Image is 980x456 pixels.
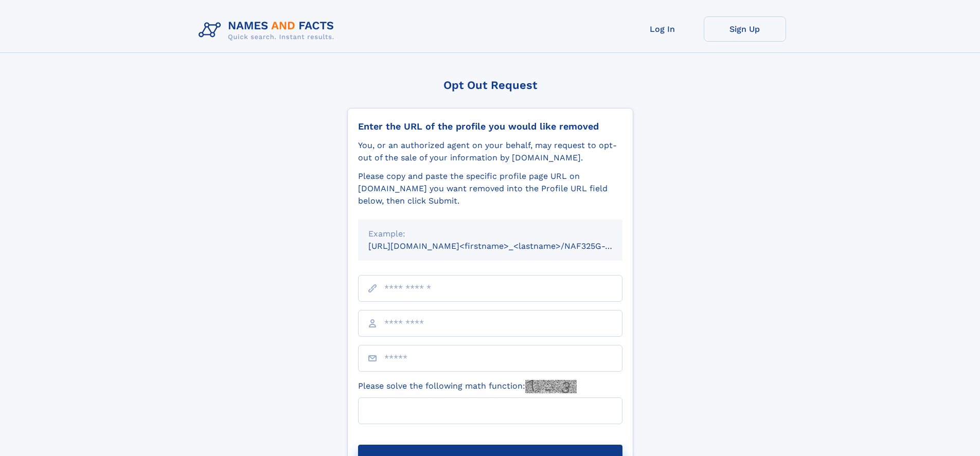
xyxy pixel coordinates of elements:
[368,228,612,240] div: Example:
[358,139,622,164] div: You, or an authorized agent on your behalf, may request to opt-out of the sale of your informatio...
[194,16,343,44] img: Logo Names and Facts
[358,170,622,207] div: Please copy and paste the specific profile page URL on [DOMAIN_NAME] you want removed into the Pr...
[368,241,642,251] small: [URL][DOMAIN_NAME]<firstname>_<lastname>/NAF325G-xxxxxxxx
[704,16,786,42] a: Sign Up
[621,16,704,42] a: Log In
[347,79,633,92] div: Opt Out Request
[358,380,577,393] label: Please solve the following math function:
[358,121,622,132] div: Enter the URL of the profile you would like removed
